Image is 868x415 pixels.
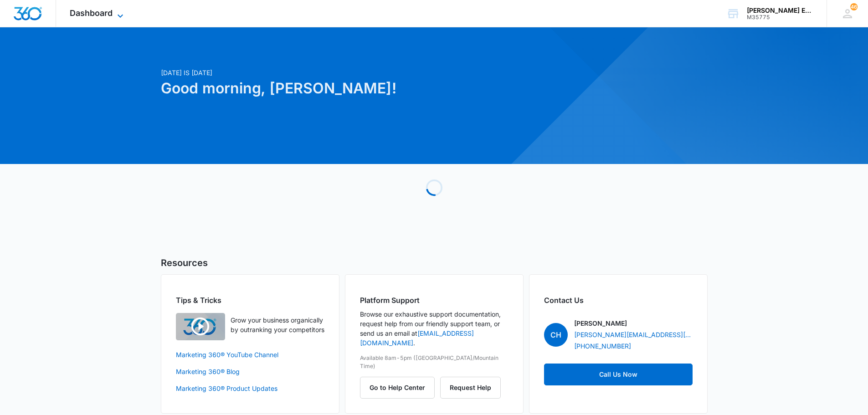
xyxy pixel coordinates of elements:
div: notifications count [850,3,858,10]
div: account name [747,7,813,14]
a: Call Us Now [544,364,693,385]
p: [PERSON_NAME] [574,318,627,328]
span: CH [544,323,568,347]
p: Browse our exhaustive support documentation, request help from our friendly support team, or send... [360,309,508,348]
div: account id [747,14,813,20]
a: [PERSON_NAME][EMAIL_ADDRESS][PERSON_NAME][DOMAIN_NAME] [574,330,693,339]
p: Available 8am-5pm ([GEOGRAPHIC_DATA]/Mountain Time) [360,354,508,370]
a: Marketing 360® Product Updates [176,384,324,393]
p: [DATE] is [DATE] [161,68,522,77]
h2: Contact Us [544,295,693,306]
a: [PHONE_NUMBER] [574,341,631,351]
a: Marketing 360® YouTube Channel [176,350,324,359]
h2: Tips & Tricks [176,295,324,306]
h2: Platform Support [360,295,508,306]
h1: Good morning, [PERSON_NAME]! [161,77,522,99]
a: Marketing 360® Blog [176,367,324,376]
button: Request Help [440,377,501,399]
a: Go to Help Center [360,384,440,391]
img: Quick Overview Video [176,313,225,340]
span: 46 [850,3,858,10]
p: Grow your business organically by outranking your competitors [231,315,324,334]
span: Dashboard [70,8,113,18]
button: Go to Help Center [360,377,435,399]
h5: Resources [161,256,708,270]
a: Request Help [440,384,501,391]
